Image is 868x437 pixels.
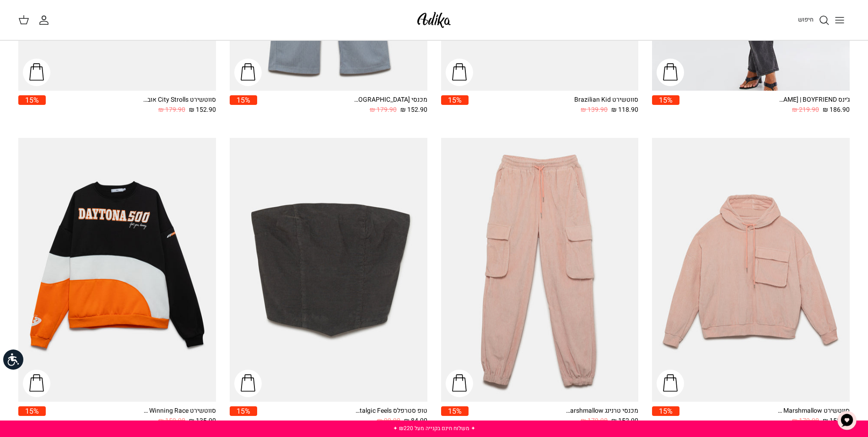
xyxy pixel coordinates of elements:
[441,95,469,115] a: 15%
[230,138,427,402] a: טופ סטרפלס Nostalgic Feels קורדרוי
[18,95,46,115] a: 15%
[354,95,427,105] div: מכנסי [GEOGRAPHIC_DATA]
[652,406,679,426] a: 15%
[798,15,830,26] a: חיפוש
[230,95,257,115] a: 15%
[441,406,469,416] span: 15%
[230,406,257,416] span: 15%
[652,95,679,115] a: 15%
[581,105,608,115] span: 139.90 ₪
[792,105,819,115] span: 219.90 ₪
[441,95,469,105] span: 15%
[581,416,608,426] span: 179.90 ₪
[18,95,46,105] span: 15%
[354,406,427,416] div: טופ סטרפלס Nostalgic Feels קורדרוי
[38,15,53,26] a: החשבון שלי
[46,406,216,426] a: סווטשירט Winning Race אוברסייז 135.90 ₪ 159.90 ₪
[46,95,216,115] a: סווטשירט City Strolls אוברסייז 152.90 ₪ 179.90 ₪
[469,406,639,426] a: מכנסי טרנינג Walking On Marshmallow 152.90 ₪ 179.90 ₪
[611,105,638,115] span: 118.90 ₪
[823,416,850,426] span: 152.90 ₪
[652,138,850,402] a: סווטשירט Walking On Marshmallow
[189,105,216,115] span: 152.90 ₪
[158,105,185,115] span: 179.90 ₪
[776,406,850,416] div: סווטשירט Walking On Marshmallow
[792,416,819,426] span: 179.90 ₪
[679,406,850,426] a: סווטשירט Walking On Marshmallow 152.90 ₪ 179.90 ₪
[823,105,850,115] span: 186.90 ₪
[798,15,814,24] span: חיפוש
[565,95,638,105] div: סווטשירט Brazilian Kid
[400,105,427,115] span: 152.90 ₪
[18,406,46,416] span: 15%
[230,95,257,105] span: 15%
[18,138,216,402] a: סווטשירט Winning Race אוברסייז
[158,416,185,426] span: 159.90 ₪
[143,406,216,416] div: סווטשירט Winning Race אוברסייז
[652,95,679,105] span: 15%
[257,406,427,426] a: טופ סטרפלס Nostalgic Feels קורדרוי 84.90 ₪ 99.90 ₪
[679,95,850,115] a: ג׳ינס All Or Nothing [PERSON_NAME] | BOYFRIEND 186.90 ₪ 219.90 ₪
[257,95,427,115] a: מכנסי [GEOGRAPHIC_DATA] 152.90 ₪ 179.90 ₪
[230,406,257,426] a: 15%
[189,416,216,426] span: 135.90 ₪
[565,406,638,416] div: מכנסי טרנינג Walking On Marshmallow
[377,416,400,426] span: 99.90 ₪
[143,95,216,105] div: סווטשירט City Strolls אוברסייז
[611,416,638,426] span: 152.90 ₪
[652,406,679,416] span: 15%
[393,424,475,432] a: ✦ משלוח חינם בקנייה מעל ₪220 ✦
[469,95,639,115] a: סווטשירט Brazilian Kid 118.90 ₪ 139.90 ₪
[404,416,427,426] span: 84.90 ₪
[18,406,46,426] a: 15%
[370,105,397,115] span: 179.90 ₪
[830,10,850,30] button: Toggle menu
[441,138,639,402] a: מכנסי טרנינג Walking On Marshmallow
[441,406,469,426] a: 15%
[833,407,861,434] button: צ'אט
[776,95,850,105] div: ג׳ינס All Or Nothing [PERSON_NAME] | BOYFRIEND
[415,9,453,31] img: Adika IL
